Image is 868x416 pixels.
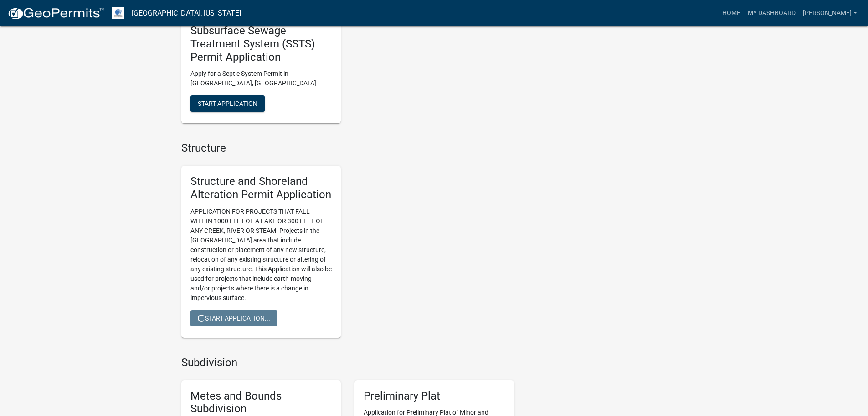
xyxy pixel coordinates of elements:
h5: Subsurface Sewage Treatment System (SSTS) Permit Application [190,24,332,63]
h5: Metes and Bounds Subdivision [190,390,332,416]
h4: Subdivision [181,356,514,369]
span: Start Application [198,100,257,107]
a: [GEOGRAPHIC_DATA], [US_STATE] [132,5,241,21]
img: Otter Tail County, Minnesota [112,7,124,19]
h4: Structure [181,142,514,155]
button: Start Application [190,95,265,112]
span: Start Application... [198,314,270,321]
a: My Dashboard [744,5,799,22]
button: Start Application... [190,310,277,326]
h5: Preliminary Plat [364,390,505,403]
p: APPLICATION FOR PROJECTS THAT FALL WITHIN 1000 FEET OF A LAKE OR 300 FEET OF ANY CREEK, RIVER OR ... [190,207,332,303]
h5: Structure and Shoreland Alteration Permit Application [190,175,332,201]
p: Apply for a Septic System Permit in [GEOGRAPHIC_DATA], [GEOGRAPHIC_DATA] [190,69,332,88]
a: [PERSON_NAME] [799,5,861,22]
a: Home [719,5,744,22]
